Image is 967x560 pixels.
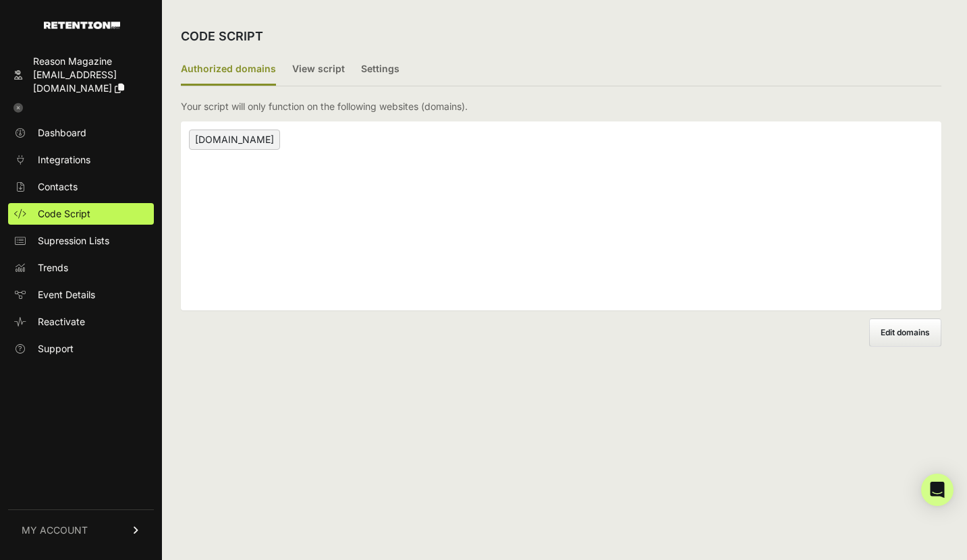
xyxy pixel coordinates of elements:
[292,54,345,86] label: View script
[8,230,154,252] a: Supression Lists
[38,153,90,167] span: Integrations
[38,180,78,194] span: Contacts
[33,55,148,68] div: Reason Magazine
[181,100,468,113] p: Your script will only function on the following websites (domains).
[8,338,154,360] a: Support
[921,474,954,506] div: Open Intercom Messenger
[181,27,263,46] h2: CODE SCRIPT
[189,130,280,150] span: [DOMAIN_NAME]
[881,327,930,337] span: Edit domains
[44,22,120,29] img: Retention.com
[38,288,95,302] span: Event Details
[38,315,85,329] span: Reactivate
[8,509,154,551] a: MY ACCOUNT
[22,524,88,537] span: MY ACCOUNT
[361,54,399,86] label: Settings
[8,311,154,333] a: Reactivate
[38,126,86,140] span: Dashboard
[38,261,68,275] span: Trends
[8,51,154,99] a: Reason Magazine [EMAIL_ADDRESS][DOMAIN_NAME]
[181,54,276,86] label: Authorized domains
[8,284,154,306] a: Event Details
[38,234,109,248] span: Supression Lists
[8,176,154,198] a: Contacts
[38,207,90,221] span: Code Script
[8,203,154,225] a: Code Script
[8,149,154,171] a: Integrations
[33,69,117,94] span: [EMAIL_ADDRESS][DOMAIN_NAME]
[38,342,74,356] span: Support
[8,122,154,144] a: Dashboard
[8,257,154,279] a: Trends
